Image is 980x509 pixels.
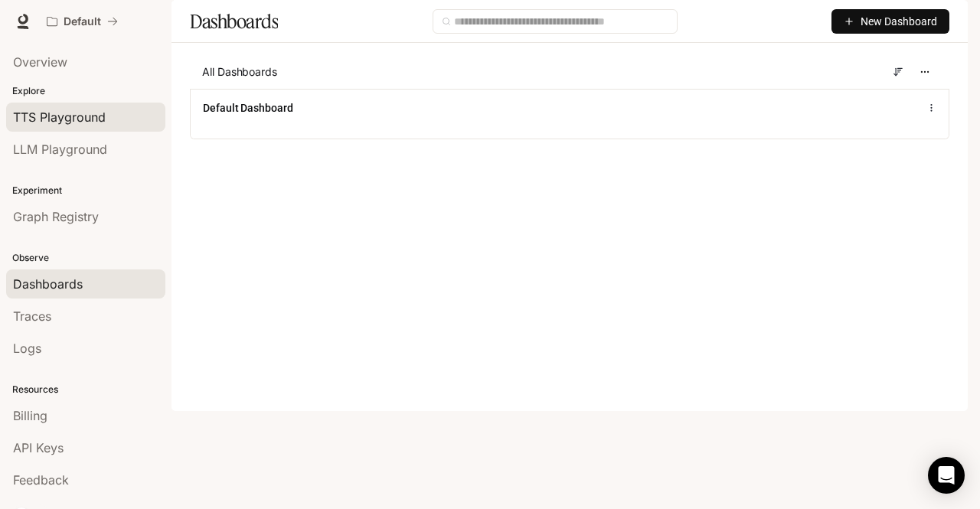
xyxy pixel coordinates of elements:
p: Default [64,15,101,28]
button: All workspaces [40,6,125,37]
button: New Dashboard [831,9,949,34]
span: New Dashboard [861,13,937,30]
h1: Dashboards [190,6,278,37]
div: Open Intercom Messenger [928,457,965,494]
a: Default Dashboard [203,100,293,116]
span: All Dashboards [202,64,277,80]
